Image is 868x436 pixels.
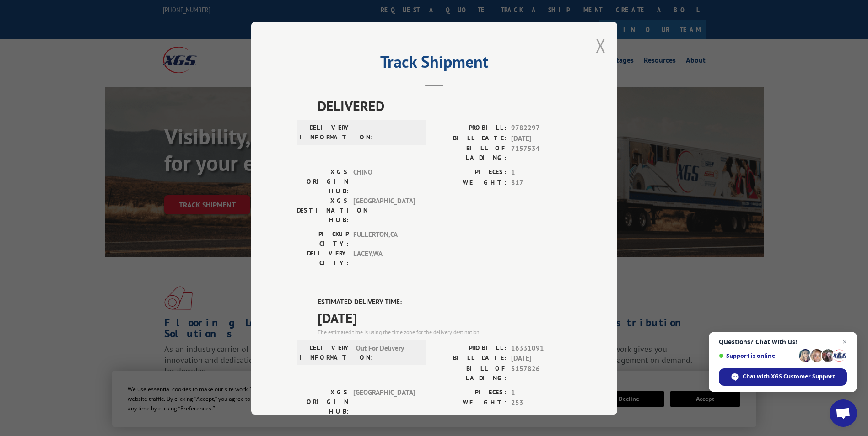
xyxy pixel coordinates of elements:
label: DELIVERY INFORMATION: [300,343,351,362]
span: Support is online [719,352,796,359]
span: 317 [511,177,571,188]
span: 253 [511,398,571,408]
span: 16331091 [511,343,571,353]
h2: Track Shipment [297,55,571,73]
span: 7157534 [511,144,571,163]
label: PIECES: [434,387,507,398]
span: [DATE] [511,133,571,144]
span: 5157826 [511,363,571,383]
label: BILL OF LADING: [434,144,507,163]
span: 1 [511,387,571,398]
span: Out For Delivery [356,343,418,362]
a: Open chat [830,399,857,427]
div: The estimated time is using the time zone for the delivery destination. [318,328,571,336]
label: ESTIMATED DELIVERY TIME: [318,297,571,308]
label: BILL DATE: [434,133,507,144]
span: LACEY , WA [353,249,415,268]
label: XGS DESTINATION HUB: [297,196,349,225]
label: DELIVERY INFORMATION: [300,123,351,142]
label: PROBILL: [434,123,507,133]
label: XGS ORIGIN HUB: [297,387,349,416]
label: WEIGHT: [434,398,507,408]
span: [GEOGRAPHIC_DATA] [353,387,415,416]
span: DELIVERED [318,96,571,116]
label: PROBILL: [434,343,507,353]
span: CHINO [353,167,415,196]
span: [GEOGRAPHIC_DATA] [353,196,415,225]
span: 1 [511,167,571,178]
span: Questions? Chat with us! [719,338,847,346]
span: Chat with XGS Customer Support [719,368,847,386]
label: BILL DATE: [434,353,507,364]
label: BILL OF LADING: [434,363,507,383]
span: FULLERTON , CA [353,229,415,249]
span: Chat with XGS Customer Support [743,372,835,381]
label: XGS ORIGIN HUB: [297,167,349,196]
label: PICKUP CITY: [297,229,349,249]
label: DELIVERY CITY: [297,249,349,268]
span: [DATE] [318,307,571,328]
label: WEIGHT: [434,177,507,188]
span: 9782297 [511,123,571,133]
span: [DATE] [511,353,571,364]
label: PIECES: [434,167,507,178]
button: Close modal [596,33,606,58]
